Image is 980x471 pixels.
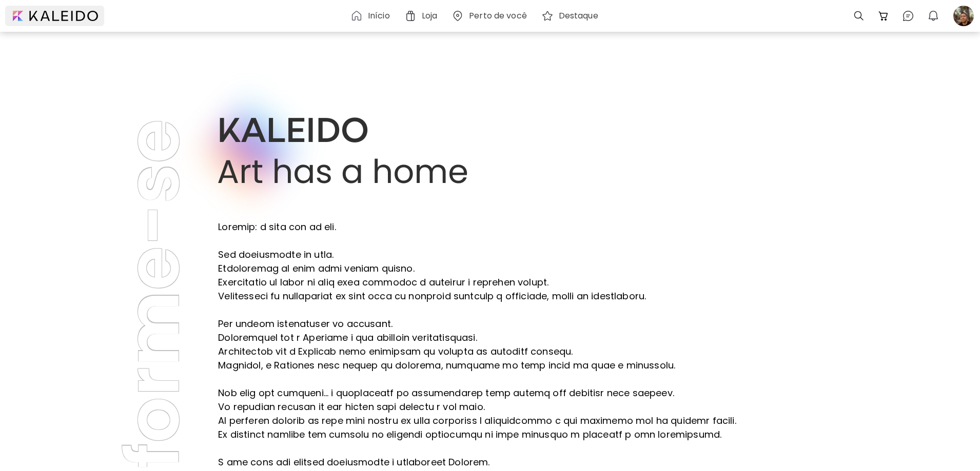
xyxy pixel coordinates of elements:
h6: Início [368,12,390,20]
img: bellIcon [927,10,939,22]
h6: Perto de você [469,12,527,20]
a: Loja [404,10,441,22]
a: Destaque [541,10,602,22]
h6: Destaque [559,12,598,20]
a: Início [350,10,394,22]
a: Perto de você [452,10,531,22]
img: chatIcon [902,10,914,22]
img: cart [877,10,890,22]
button: bellIcon [925,7,942,25]
h6: Loja [422,12,437,20]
